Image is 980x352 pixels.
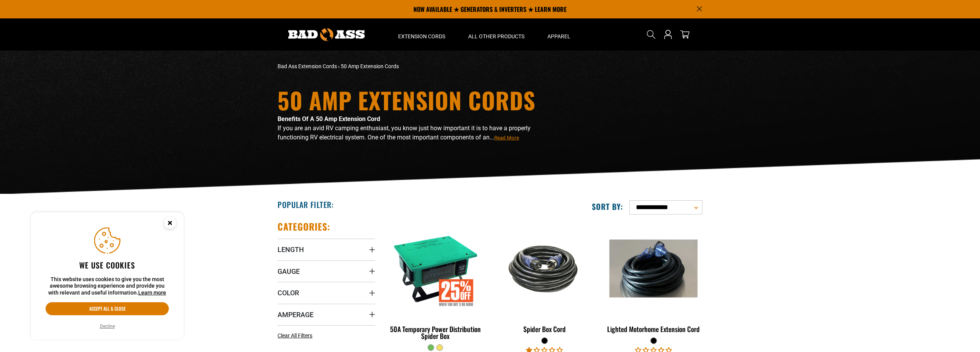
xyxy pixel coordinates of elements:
span: Amperage [278,310,314,319]
aside: Cookie Consent [31,212,184,340]
p: This website uses cookies to give you the most awesome browsing experience and provide you with r... [46,276,169,296]
summary: Search [645,28,657,41]
summary: All Other Products [457,18,536,51]
span: Read More [494,135,519,141]
div: Spider Box Cord [496,326,593,332]
img: black [605,240,702,298]
button: Accept all & close [46,302,169,315]
button: Decline [98,323,117,330]
summary: Length [278,239,375,260]
summary: Extension Cords [387,18,457,51]
span: All Other Products [468,33,524,40]
span: Apparel [547,33,570,40]
div: 50A Temporary Power Distribution Spider Box [387,326,484,339]
summary: Gauge [278,260,375,282]
a: Clear All Filters [278,332,315,340]
summary: Apparel [536,18,582,51]
nav: breadcrumbs [278,62,557,70]
span: Gauge [278,267,300,276]
a: black Spider Box Cord [496,221,593,337]
summary: Color [278,282,375,303]
span: Extension Cords [398,33,445,40]
h2: Categories: [278,221,330,232]
h2: Popular Filter: [278,200,334,210]
p: If you are an avid RV camping enthusiast, you know just how important it is to have a properly fu... [278,124,557,142]
span: Color [278,288,299,297]
a: 50A Temporary Power Distribution Spider Box 50A Temporary Power Distribution Spider Box [387,221,484,344]
a: Bad Ass Extension Cords [278,63,337,69]
label: Sort by: [592,201,623,211]
h1: 50 Amp Extension Cords [278,88,557,111]
img: black [496,239,593,298]
h2: We use cookies [46,260,169,270]
span: Length [278,245,304,254]
span: 50 Amp Extension Cords [341,63,399,69]
a: black Lighted Motorhome Extension Cord [605,221,702,337]
a: Learn more [138,290,166,296]
span: › [338,63,340,69]
strong: Benefits Of A 50 Amp Extension Cord [278,115,380,123]
span: Clear All Filters [278,332,312,339]
summary: Amperage [278,304,375,325]
img: 50A Temporary Power Distribution Spider Box [387,224,484,313]
div: Lighted Motorhome Extension Cord [605,326,702,332]
img: Bad Ass Extension Cords [288,28,365,41]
